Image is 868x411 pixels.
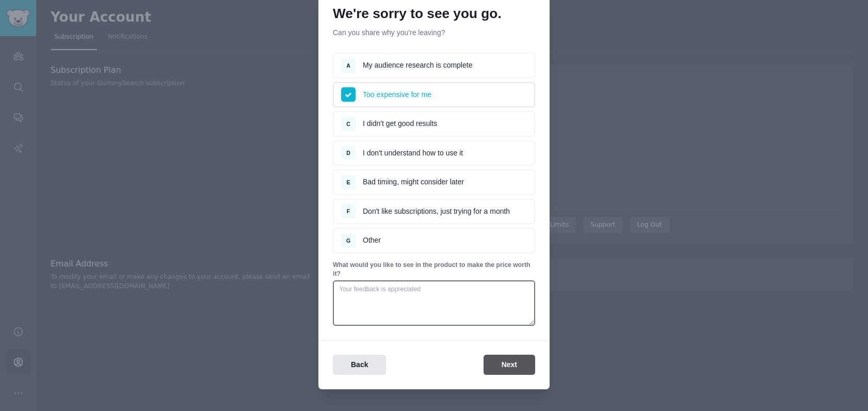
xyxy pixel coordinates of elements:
[333,261,535,279] p: What would you like to see in the product to make the price worth it?
[347,208,350,214] span: F
[333,355,386,375] button: Back
[346,150,350,156] span: D
[346,179,350,185] span: E
[333,6,535,22] h1: We're sorry to see you go.
[346,62,350,69] span: A
[346,238,350,244] span: G
[333,27,535,38] p: Can you share why you're leaving?
[346,121,350,127] span: C
[484,355,535,375] button: Next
